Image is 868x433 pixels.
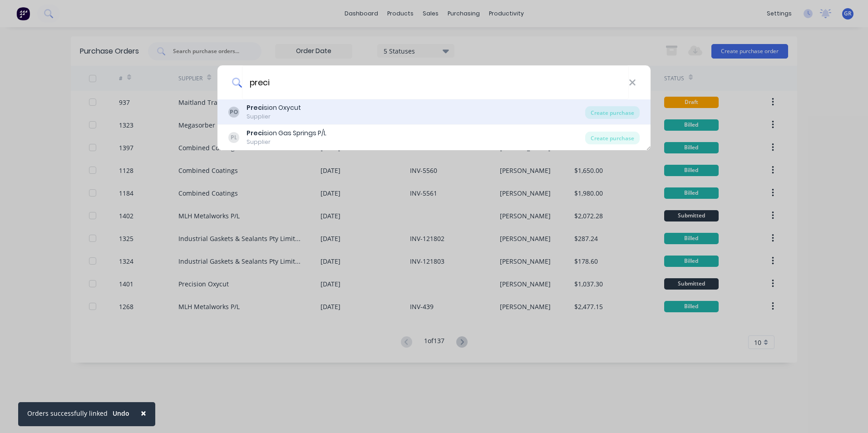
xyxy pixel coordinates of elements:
button: Undo [108,407,134,420]
div: Create purchase [585,106,640,119]
div: Orders successfully linked [27,408,108,418]
div: Create purchase [585,132,640,144]
span: × [141,407,146,419]
b: Preci [247,128,264,138]
div: sion Oxycut [247,103,301,113]
div: Supplier [247,138,326,146]
b: Preci [247,103,264,112]
div: Supplier [247,113,301,121]
div: PL [228,132,239,143]
input: Enter a supplier name to create a new order... [242,65,629,99]
button: Close [132,402,155,424]
div: sion Gas Springs P/L [247,128,326,138]
div: PO [228,107,239,118]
